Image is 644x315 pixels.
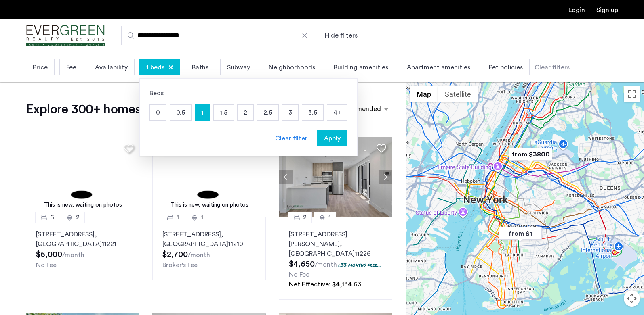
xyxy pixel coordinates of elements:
span: Price [33,63,48,72]
span: Subway [227,63,250,72]
p: 3 [282,105,298,120]
p: 4+ [327,105,347,120]
a: Registration [596,7,618,13]
p: 1.5 [214,105,234,120]
a: Login [568,7,585,13]
p: 0.5 [170,105,191,120]
span: Fee [66,63,76,72]
span: Availability [95,63,128,72]
a: Cazamio Logo [26,21,105,51]
span: Building amenities [334,63,388,72]
span: Baths [192,63,208,72]
p: 1 [195,105,210,120]
input: Apartment Search [121,26,315,45]
p: 2.5 [257,105,278,120]
span: 1 beds [146,63,164,72]
p: 0 [150,105,166,120]
button: Show or hide filters [325,31,358,40]
span: Pet policies [489,63,523,72]
span: Neighborhoods [269,63,315,72]
div: Beds [149,88,347,98]
span: Apartment amenities [407,63,470,72]
div: Clear filter [275,134,307,143]
span: Apply [324,134,341,143]
div: Clear filters [535,63,570,72]
p: 2 [238,105,253,120]
p: 3.5 [302,105,323,120]
button: button [317,130,347,146]
img: logo [26,21,105,51]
